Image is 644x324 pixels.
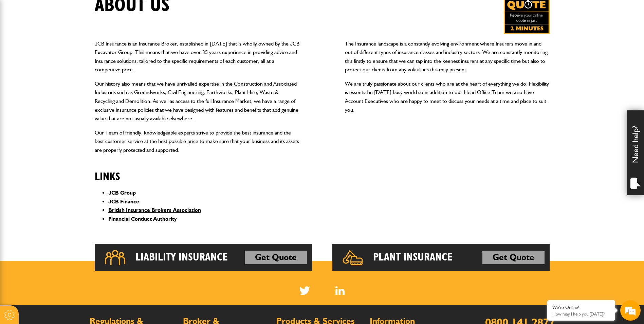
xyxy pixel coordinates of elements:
a: Get Quote [482,251,545,264]
div: Need help? [627,110,644,195]
img: Linked In [335,286,345,295]
p: Our history also means that we have unrivalled expertise in the Construction and Associated Indus... [95,79,299,123]
p: The Insurance landscape is a constantly evolving environment where Insurers move in and out of di... [345,39,550,74]
p: How may I help you today? [552,311,610,317]
p: We are truly passionate about our clients who are at the heart of everything we do. Flexibility i... [345,79,550,114]
img: Twitter [299,286,310,295]
div: We're Online! [552,305,610,310]
a: Get Quote [245,251,307,264]
a: JCB Finance [108,198,139,205]
h2: Plant Insurance [373,251,453,264]
p: Our Team of friendly, knowledgeable experts strive to provide the best insurance and the best cus... [95,128,299,155]
h2: Liability Insurance [135,251,228,264]
p: JCB Insurance is an Insurance Broker, established in [DATE] that is wholly owned by the JCB Excav... [95,39,299,74]
a: British Insurance Brokers Association [108,207,201,213]
a: JCB Group [108,190,136,196]
a: LinkedIn [335,286,345,295]
h2: Links [95,160,299,183]
a: Financial Conduct Authority [108,216,177,222]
